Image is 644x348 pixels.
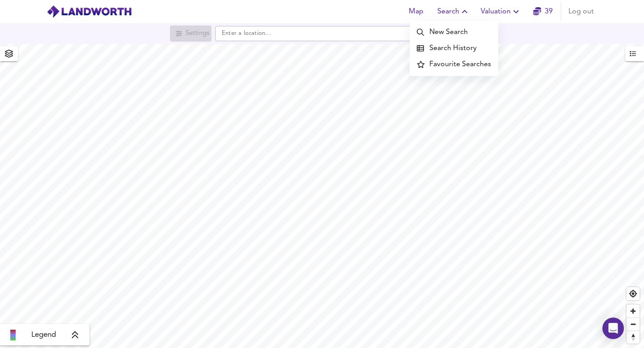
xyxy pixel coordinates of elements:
button: 39 [529,3,557,21]
span: Search [437,5,470,18]
button: Map [402,3,430,21]
input: Enter a location... [215,26,430,41]
a: New Search [410,24,498,40]
button: Log out [565,3,597,21]
img: logo [47,5,132,18]
a: 39 [533,5,553,18]
button: Zoom in [627,305,640,318]
span: Valuation [481,5,521,18]
span: Map [405,5,427,18]
button: Valuation [477,3,525,21]
span: Log out [568,5,594,18]
div: Open Intercom Messenger [602,318,624,339]
button: Search [434,3,474,21]
a: Favourite Searches [410,56,498,72]
button: Find my location [627,287,640,300]
span: Legend [31,330,56,340]
button: Reset bearing to north [627,331,640,344]
div: Search for a location first or explore the map [170,25,212,42]
button: Zoom out [627,318,640,331]
a: Search History [410,40,498,56]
